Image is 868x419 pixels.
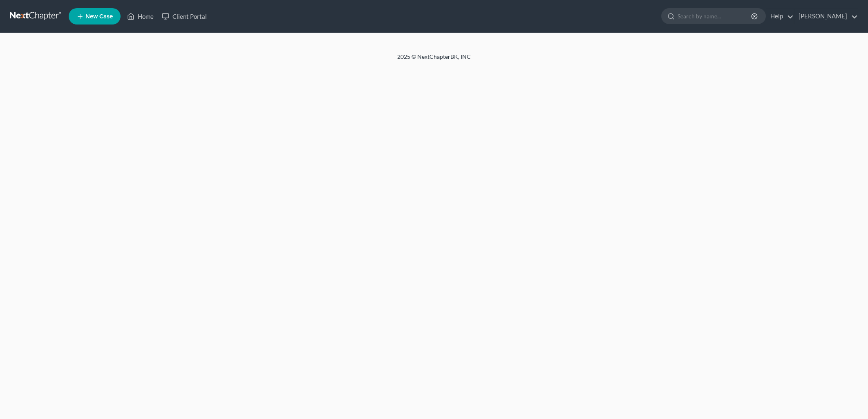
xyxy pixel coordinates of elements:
[678,9,752,24] input: Search by name...
[766,9,794,24] a: Help
[85,13,113,20] span: New Case
[158,9,211,24] a: Client Portal
[794,9,858,24] a: [PERSON_NAME]
[123,9,158,24] a: Home
[201,53,667,67] div: 2025 © NextChapterBK, INC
